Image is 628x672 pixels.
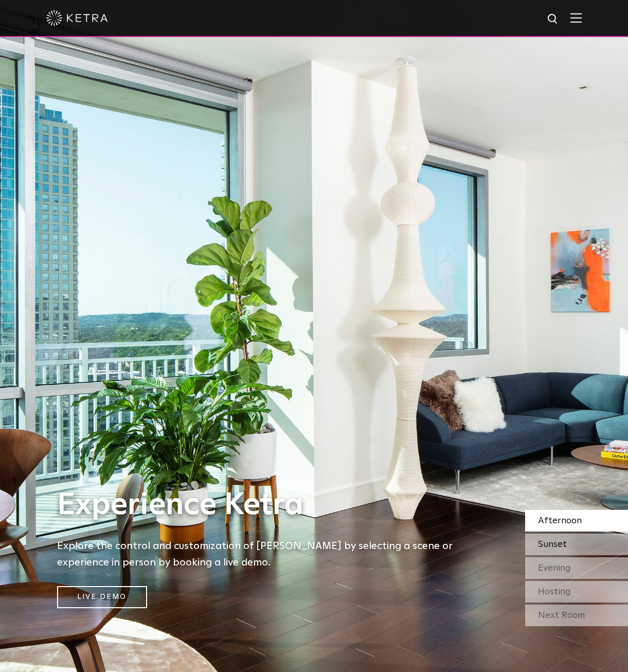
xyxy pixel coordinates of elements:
span: Afternoon [538,516,582,525]
span: Sunset [538,540,567,549]
img: Hamburger%20Nav.svg [570,13,582,23]
a: Live Demo [57,586,147,608]
span: Evening [538,563,571,573]
img: ketra-logo-2019-white [46,10,108,26]
h1: Experience Ketra [57,488,469,522]
div: Next Room [525,605,628,626]
h5: Explore the control and customization of [PERSON_NAME] by selecting a scene or experience in pers... [57,538,469,571]
img: search icon [547,13,560,26]
span: Hosting [538,587,571,596]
